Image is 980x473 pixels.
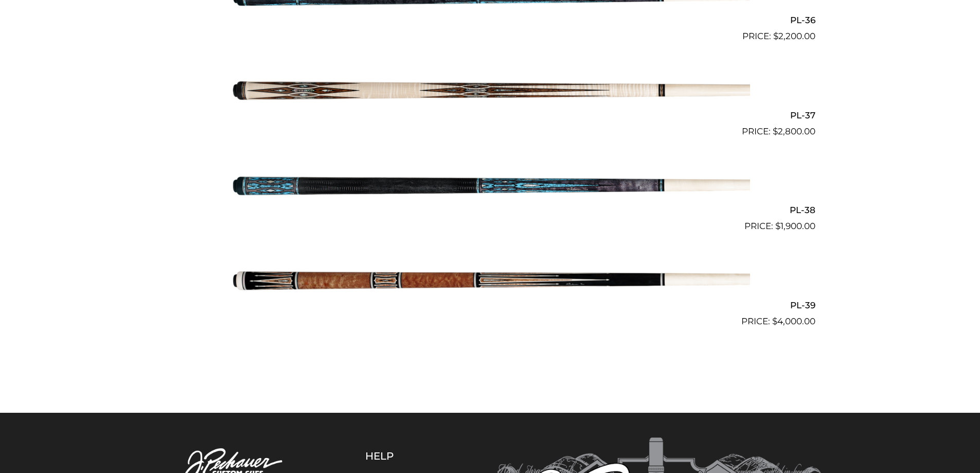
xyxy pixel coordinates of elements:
h5: Help [365,450,445,462]
span: $ [773,126,778,136]
img: PL-38 [230,143,750,229]
bdi: 1,900.00 [775,221,815,231]
img: PL-37 [230,47,750,134]
bdi: 2,800.00 [773,126,815,136]
img: PL-39 [230,237,750,324]
h2: PL-36 [165,11,815,30]
a: PL-37 $2,800.00 [165,47,815,138]
bdi: 2,200.00 [773,31,815,41]
bdi: 4,000.00 [772,316,815,326]
h2: PL-38 [165,201,815,220]
h2: PL-37 [165,106,815,125]
span: $ [772,316,777,326]
span: $ [773,31,778,41]
a: PL-38 $1,900.00 [165,143,815,233]
span: $ [775,221,780,231]
a: PL-39 $4,000.00 [165,237,815,328]
h2: PL-39 [165,295,815,314]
